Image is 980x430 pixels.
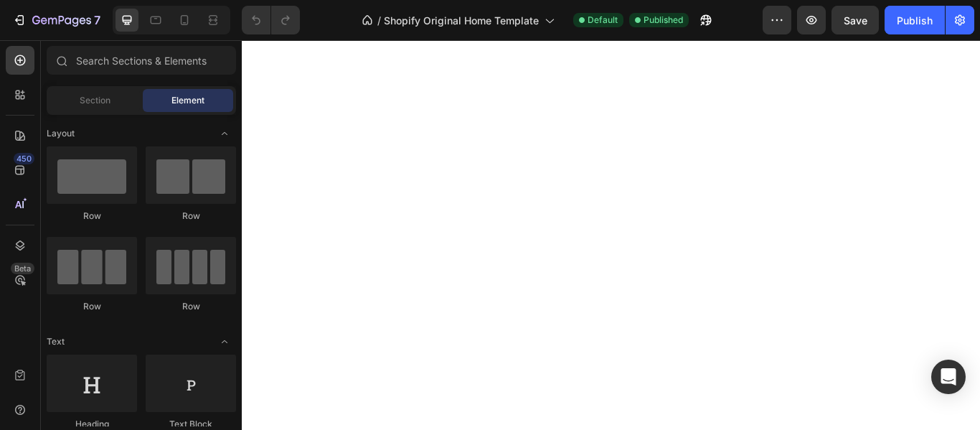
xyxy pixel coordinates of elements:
[588,14,618,27] span: Default
[831,6,879,34] button: Save
[171,94,204,107] span: Element
[242,6,300,34] div: Undo/Redo
[47,335,65,348] span: Text
[844,14,867,27] span: Save
[6,6,107,34] button: 7
[146,300,236,313] div: Row
[897,13,933,28] div: Publish
[644,14,683,27] span: Published
[931,360,966,394] div: Open Intercom Messenger
[94,11,100,29] p: 7
[384,13,539,28] span: Shopify Original Home Template
[14,153,34,164] div: 450
[47,300,137,313] div: Row
[47,210,137,223] div: Row
[47,127,75,140] span: Layout
[80,94,110,107] span: Section
[213,122,236,145] span: Toggle open
[11,263,34,274] div: Beta
[885,6,945,34] button: Publish
[377,13,381,28] span: /
[213,330,236,353] span: Toggle open
[146,210,236,223] div: Row
[242,40,980,430] iframe: Design area
[47,46,236,75] input: Search Sections & Elements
